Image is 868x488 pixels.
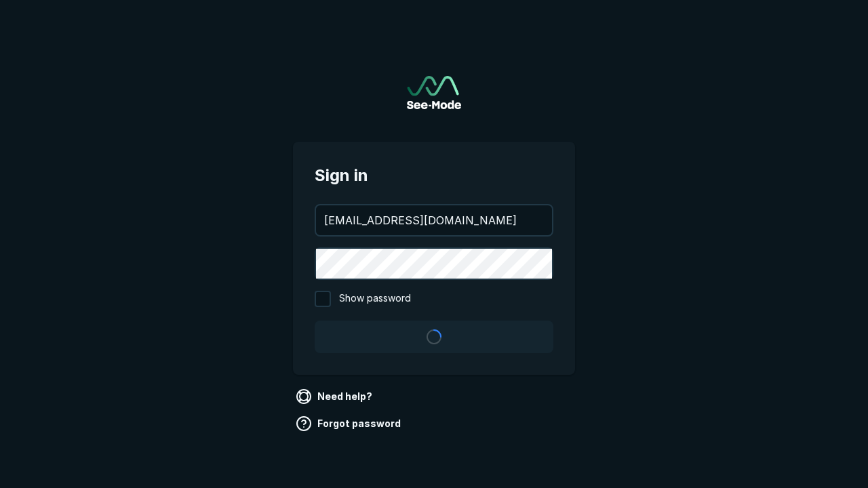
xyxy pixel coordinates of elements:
span: Sign in [315,163,553,188]
a: Forgot password [293,413,406,434]
span: Show password [339,291,411,307]
img: See-Mode Logo [407,76,461,109]
a: Need help? [293,386,378,407]
a: Go to sign in [407,76,461,109]
input: your@email.com [316,205,552,235]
